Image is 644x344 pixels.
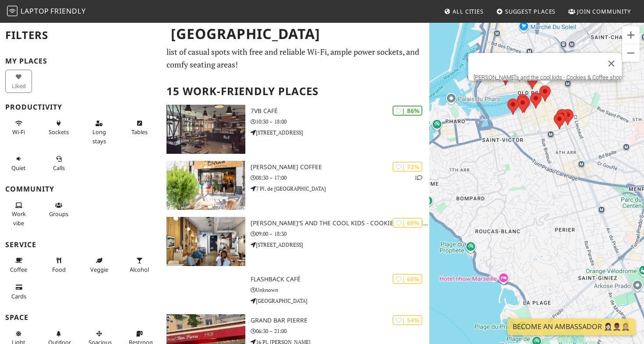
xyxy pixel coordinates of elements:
div: | 72% [393,162,422,172]
p: [GEOGRAPHIC_DATA] [251,297,429,305]
h1: [GEOGRAPHIC_DATA] [164,22,428,46]
button: Work vibe [5,198,32,230]
span: Coffee [10,266,27,273]
button: Coffee [5,253,32,277]
button: Calls [46,152,72,175]
a: Emilie's and the cool kids - Cookies & Coffee shop | 69% [PERSON_NAME]'s and the cool kids - Cook... [161,217,430,266]
p: [STREET_ADDRESS] [251,241,429,249]
button: Long stays [86,116,113,148]
p: [STREET_ADDRESS] [251,128,429,137]
button: Quiet [5,152,32,175]
button: Wi-Fi [5,116,32,139]
a: 7VB Café | 86% 7VB Café 10:30 – 18:00 [STREET_ADDRESS] [161,105,430,154]
div: | 86% [393,106,422,116]
h3: Service [5,241,156,249]
img: LaptopFriendly [7,6,18,16]
button: Zoom in [622,26,640,44]
button: Cards [5,280,32,303]
p: 1 [414,174,422,182]
span: Suggest Places [505,7,556,15]
span: People working [12,210,26,227]
p: 09:00 – 18:30 [251,230,429,238]
span: Quiet [11,164,26,172]
button: Sockets [46,116,72,139]
span: All Cities [453,7,484,15]
a: Suggest Places [493,4,559,19]
img: Emilie's and the cool kids - Cookies & Coffee shop [166,217,245,266]
p: 7 Pl. de [GEOGRAPHIC_DATA] [251,184,429,193]
span: Alcohol [130,266,149,273]
a: All Cities [440,4,487,19]
div: | 69% [393,218,422,228]
button: Tables [126,116,153,139]
h2: Filters [5,22,156,49]
h3: Flashback café [251,276,429,283]
h3: [PERSON_NAME]'s and the cool kids - Cookies & Coffee shop [251,220,429,227]
p: 06:30 – 21:00 [251,327,429,335]
h2: 15 Work-Friendly Places [166,78,425,105]
h3: My Places [5,57,156,65]
span: Laptop [21,6,49,16]
img: 7VB Café [166,105,245,154]
span: Join Community [577,7,631,15]
h3: Productivity [5,103,156,111]
p: 10:30 – 18:00 [251,117,429,126]
a: Become an Ambassador 🤵🏻‍♀️🤵🏾‍♂️🤵🏼‍♀️ [507,319,635,335]
span: Veggie [90,266,108,273]
span: Credit cards [11,292,26,300]
span: Friendly [50,6,85,16]
a: Bernie Coffee | 72% 1 [PERSON_NAME] Coffee 08:30 – 17:00 7 Pl. de [GEOGRAPHIC_DATA] [161,161,430,210]
h3: 7VB Café [251,107,429,115]
span: Work-friendly tables [131,128,148,136]
h3: [PERSON_NAME] Coffee [251,163,429,171]
h3: Grand Bar Pierre [251,317,429,324]
span: Video/audio calls [53,164,65,172]
span: Long stays [92,128,106,145]
img: Bernie Coffee [166,161,245,210]
button: Zoom out [622,44,640,62]
a: [PERSON_NAME]'s and the cool kids - Cookies & Coffee shop [474,74,622,81]
a: Join Community [565,4,634,19]
div: | 54% [393,315,422,325]
p: 08:30 – 17:00 [251,174,429,182]
div: | 60% [393,274,422,284]
h3: Space [5,313,156,322]
a: LaptopFriendly LaptopFriendly [7,4,86,19]
button: Food [46,253,72,277]
span: Group tables [49,210,68,218]
button: Alcohol [126,253,153,277]
a: | 60% Flashback café Unknown [GEOGRAPHIC_DATA] [161,273,430,307]
button: Veggie [86,253,113,277]
button: Groups [46,198,72,221]
span: Stable Wi-Fi [12,128,25,136]
span: Power sockets [49,128,69,136]
h3: Community [5,185,156,193]
span: Food [52,266,66,273]
button: Close [601,53,622,74]
p: Unknown [251,286,429,294]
